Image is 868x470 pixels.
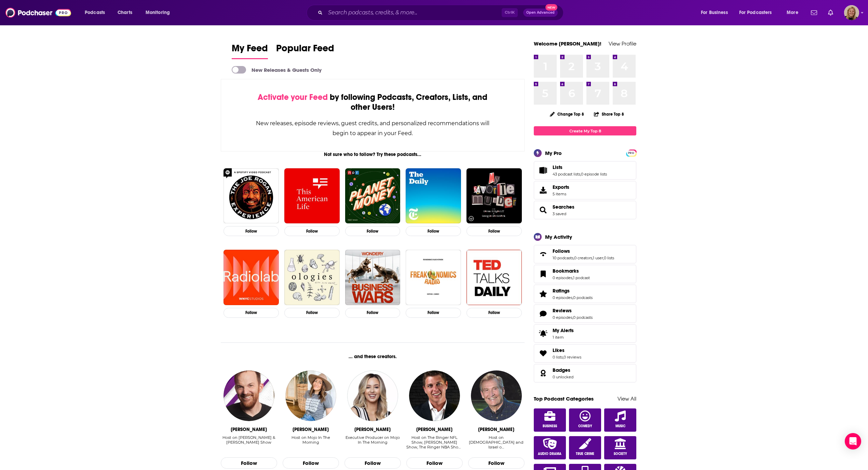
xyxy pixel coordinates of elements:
span: Monitoring [146,8,170,17]
span: Business [543,424,557,428]
a: Ratings [536,289,550,299]
span: Activate your Feed [258,92,328,102]
a: Ratings [553,288,593,294]
a: 43 podcast lists [553,172,580,177]
a: Reviews [553,308,593,314]
span: Exports [553,184,569,190]
a: Charts [113,7,136,18]
a: Top Podcast Categories [534,395,594,402]
a: Exports [534,181,636,199]
div: Chris Vernon [416,427,452,432]
span: Lists [553,164,562,170]
a: Business Wars [345,250,401,305]
span: Follows [553,248,570,254]
a: Follows [553,248,614,254]
a: Audio Drama [534,436,566,459]
button: Follow [406,308,461,318]
a: The Daily [406,168,461,224]
a: Comedy [569,408,601,432]
button: open menu [696,7,736,18]
a: My Favorite Murder with Karen Kilgariff and Georgia Hardstark [466,168,522,224]
a: The Joe Rogan Experience [223,168,279,224]
span: Music [615,424,625,428]
a: 0 unlocked [553,375,573,379]
div: Shannon Murphy [293,427,329,432]
a: Bookmarks [536,269,550,279]
a: Music [604,408,636,432]
span: My Alerts [553,327,574,334]
a: Chris Vernon [409,370,460,421]
a: 0 episodes [553,295,572,300]
img: Radiolab [223,250,279,305]
button: Follow [345,226,401,236]
a: 3 saved [553,211,566,216]
div: ... and these creators. [221,354,525,360]
div: New releases, episode reviews, guest credits, and personalized recommendations will begin to appe... [255,118,490,138]
img: TED Talks Daily [466,250,522,305]
span: 1 item [553,335,574,340]
a: 0 lists [553,355,563,360]
span: Badges [534,364,636,382]
div: Host on Mojo In The Morning [283,435,339,450]
span: Searches [553,204,574,210]
a: 0 podcasts [573,315,593,320]
span: Exports [536,185,550,195]
a: View Profile [609,40,636,47]
a: View All [618,395,636,402]
img: Shannon Murphy [285,370,336,421]
a: 0 episode lists [581,172,607,177]
a: 0 podcasts [573,295,593,300]
span: My Feed [232,42,268,58]
a: 0 creators [574,256,592,260]
a: Reviews [536,309,550,318]
button: Show profile menu [844,5,859,20]
span: Bookmarks [534,265,636,283]
span: Bookmarks [553,268,579,274]
a: My Alerts [534,324,636,343]
span: Ctrl K [502,8,518,17]
img: Podchaser - Follow, Share and Rate Podcasts [5,6,71,19]
span: Logged in as avansolkema [844,5,859,20]
button: Follow [466,308,522,318]
a: Likes [536,349,550,358]
div: My Pro [545,150,562,156]
span: Reviews [553,308,572,314]
span: Lists [534,161,636,180]
span: Audio Drama [538,452,561,456]
a: Badges [553,367,573,373]
span: Popular Feed [276,42,334,58]
img: This American Life [284,168,340,224]
a: Lists [536,166,550,175]
span: , [563,355,564,360]
a: Business [534,408,566,432]
a: 10 podcasts [553,256,573,260]
button: Follow [406,457,463,469]
div: Open Intercom Messenger [845,433,861,449]
a: Bookmarks [553,268,590,274]
img: Adrian Rogers [471,370,521,421]
button: Follow [223,308,279,318]
img: Kristin Penrose [347,370,398,421]
span: For Podcasters [739,8,772,17]
span: , [592,256,593,260]
button: Follow [221,457,277,469]
div: Executive Producer on Mojo In The Morning [344,435,401,450]
div: Host on The Ringer NFL Show, [PERSON_NAME] Show, The Ringer NBA Show, and The Mismatch [406,435,463,449]
span: Follows [534,245,636,263]
span: True Crime [576,452,594,456]
button: Share Top 8 [594,107,624,121]
div: Ben Davis [231,427,267,432]
button: Follow [344,457,401,469]
button: Follow [223,226,279,236]
div: Kristin Penrose [354,427,391,432]
a: 0 lists [604,256,614,260]
button: Follow [406,226,461,236]
a: PRO [627,150,635,155]
span: Badges [553,367,570,373]
div: Host on Mojo In The Morning [283,435,339,445]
